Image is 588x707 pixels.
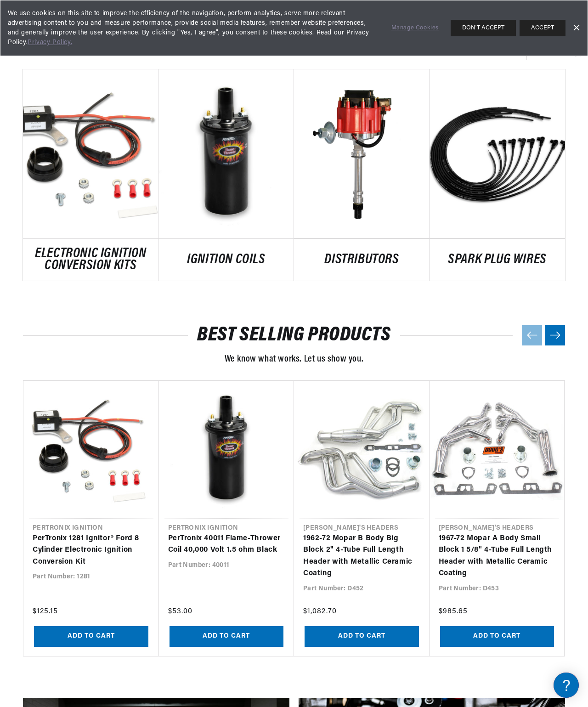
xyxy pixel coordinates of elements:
[303,533,420,580] a: 1962-72 Mopar B Body Big Block 2" 4-Tube Full Length Header with Metallic Ceramic Coating
[522,325,542,345] button: Previous slide
[439,533,556,580] a: 1967-72 Mopar A Body Small Block 1 5/8" 4-Tube Full Length Header with Metallic Ceramic Coating
[9,230,175,244] a: Payment, Pricing, and Promotions FAQ
[23,380,565,656] ul: Slider
[569,21,583,35] a: Dismiss Banner
[9,64,175,73] div: Ignition Products
[23,248,158,271] a: ELECTRONIC IGNITION CONVERSION KITS
[126,265,177,273] a: POWERED BY ENCHANT
[23,352,565,367] p: We know what works. Let us show you.
[9,102,175,110] div: JBA Performance Exhaust
[9,154,175,168] a: Shipping FAQs
[440,626,554,647] button: Add to cart
[170,626,284,647] button: Add to cart
[294,254,430,266] a: DISTRIBUTORS
[34,626,148,647] button: Add to cart
[9,78,175,92] a: FAQ
[9,215,175,224] div: Payment, Pricing, and Promotions
[8,9,379,47] span: We use cookies on this site to improve the efficiency of the navigation, perform analytics, serve...
[545,325,565,345] button: Next slide
[9,116,175,130] a: FAQs
[197,327,391,344] a: BEST SELLING PRODUCTS
[168,533,285,556] a: PerTronix 40011 Flame-Thrower Coil 40,000 Volt 1.5 ohm Black
[9,246,175,262] button: Contact Us
[9,177,175,186] div: Orders
[28,39,72,46] a: Privacy Policy.
[451,20,516,36] button: DON'T ACCEPT
[391,23,439,33] a: Manage Cookies
[430,254,565,266] a: SPARK PLUG WIRES
[158,254,294,266] a: IGNITION COILS
[305,626,419,647] button: Add to cart
[9,140,175,148] div: Shipping
[33,533,150,568] a: PerTronix 1281 Ignitor® Ford 8 Cylinder Electronic Ignition Conversion Kit
[9,192,175,206] a: Orders FAQ
[520,20,565,36] button: ACCEPT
